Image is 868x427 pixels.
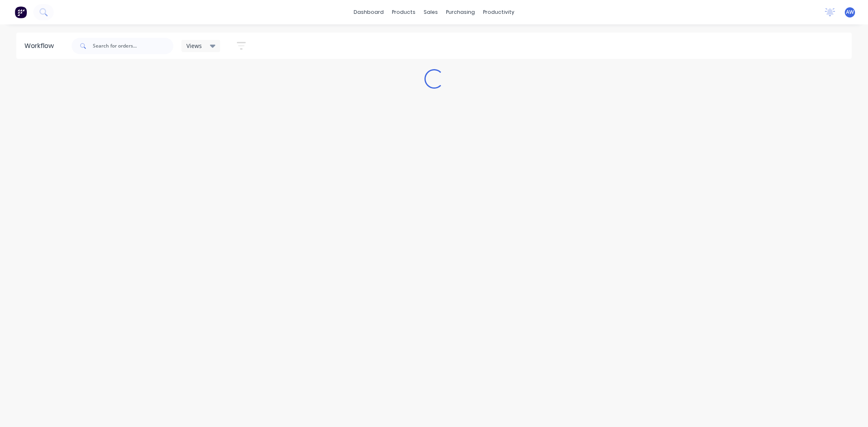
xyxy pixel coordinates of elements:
[24,41,58,51] div: Workflow
[846,9,854,16] span: AW
[15,6,27,18] img: Factory
[350,6,388,18] a: dashboard
[186,41,202,50] span: Views
[388,6,420,18] div: products
[442,6,479,18] div: purchasing
[93,38,173,54] input: Search for orders...
[479,6,518,18] div: productivity
[420,6,442,18] div: sales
